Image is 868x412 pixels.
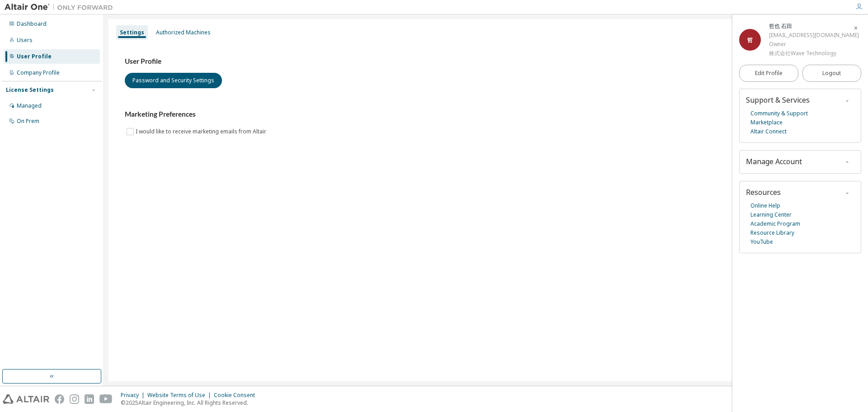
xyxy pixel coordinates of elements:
[746,95,810,105] span: Support & Services
[5,3,118,12] img: Altair One
[17,20,47,28] div: Dashboard
[802,65,862,82] button: Logout
[750,127,787,136] a: Altair Connect
[750,228,794,237] a: Resource Library
[739,65,798,82] a: Edit Profile
[17,118,39,125] div: On Prem
[750,201,780,210] a: Online Help
[17,69,60,76] div: Company Profile
[822,69,841,78] span: Logout
[125,57,847,66] h3: User Profile
[755,70,783,77] span: Edit Profile
[136,126,268,137] label: I would like to receive marketing emails from Altair
[55,394,64,404] img: facebook.svg
[99,394,113,404] img: youtube.svg
[746,187,781,197] span: Resources
[121,392,147,399] div: Privacy
[125,73,222,88] button: Password and Security Settings
[747,36,753,44] span: 哲
[121,399,260,407] p: © 2025 Altair Engineering, Inc. All Rights Reserved.
[17,53,52,60] div: User Profile
[17,37,33,44] div: Users
[769,49,859,58] div: 株式会社Wave Technology
[746,156,802,166] span: Manage Account
[769,22,859,31] div: 哲也 石田
[769,40,859,49] div: Owner
[750,109,808,118] a: Community & Support
[70,394,79,404] img: instagram.svg
[156,29,211,36] div: Authorized Machines
[125,110,847,119] h3: Marketing Preferences
[147,392,214,399] div: Website Terms of Use
[120,29,144,36] div: Settings
[750,219,800,228] a: Academic Program
[214,392,260,399] div: Cookie Consent
[17,102,42,109] div: Managed
[750,210,792,219] a: Learning Center
[750,237,773,246] a: YouTube
[750,118,783,127] a: Marketplace
[6,86,54,94] div: License Settings
[85,394,94,404] img: linkedin.svg
[769,31,859,40] div: [EMAIL_ADDRESS][DOMAIN_NAME]
[3,394,49,404] img: altair_logo.svg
